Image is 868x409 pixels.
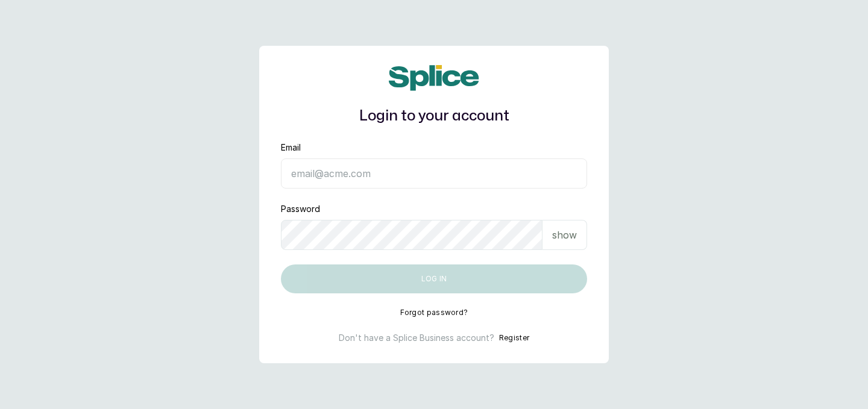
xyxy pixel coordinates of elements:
[499,332,529,344] button: Register
[281,203,320,215] label: Password
[552,228,577,242] p: show
[281,105,587,127] h1: Login to your account
[281,264,587,293] button: Log in
[281,158,587,189] input: email@acme.com
[339,332,494,344] p: Don't have a Splice Business account?
[281,142,301,154] label: Email
[400,308,468,317] button: Forgot password?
